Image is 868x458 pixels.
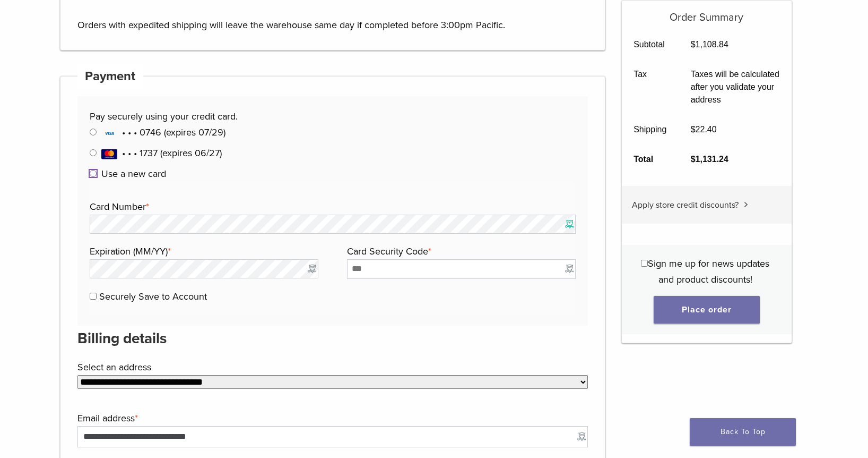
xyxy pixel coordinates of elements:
[654,296,760,324] button: Place order
[622,30,679,60] th: Subtotal
[691,125,717,134] bdi: 22.40
[691,40,728,49] bdi: 1,108.84
[101,126,225,138] span: • • • 0746 (expires 07/29)
[691,155,696,164] span: $
[90,199,573,215] label: Card Number
[744,202,748,207] img: caret.svg
[101,168,166,180] label: Use a new card
[690,418,796,446] a: Back To Top
[641,260,648,267] input: Sign me up for news updates and product discounts!
[90,243,316,259] label: Expiration (MM/YY)
[691,40,696,49] span: $
[691,155,728,164] bdi: 1,131.24
[648,258,769,285] span: Sign me up for news updates and product discounts!
[77,359,585,375] label: Select an address
[632,200,739,210] span: Apply store credit discounts?
[622,60,679,115] th: Tax
[347,243,573,259] label: Card Security Code
[679,60,792,115] td: Taxes will be calculated after you validate your address
[101,147,222,159] span: • • • 1737 (expires 06/27)
[101,128,117,139] img: Visa
[99,291,207,302] label: Securely Save to Account
[77,326,588,351] h3: Billing details
[622,145,679,174] th: Total
[622,115,679,145] th: Shipping
[101,149,117,159] img: MasterCard
[691,125,696,134] span: $
[77,1,588,33] p: Orders with expedited shipping will leave the warehouse same day if completed before 3:00pm Pacific.
[77,410,585,426] label: Email address
[90,182,576,314] fieldset: Payment Info
[622,1,792,24] h5: Order Summary
[90,108,576,124] p: Pay securely using your credit card.
[77,64,143,89] h4: Payment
